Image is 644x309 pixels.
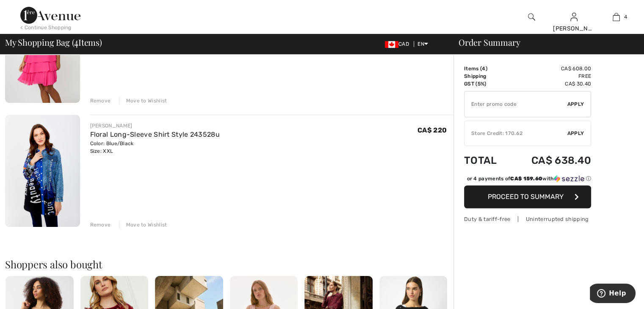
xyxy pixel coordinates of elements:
td: CA$ 30.40 [509,80,591,88]
span: CA$ 159.60 [510,176,542,182]
td: Free [509,72,591,80]
div: or 4 payments ofCA$ 159.60withSezzle Click to learn more about Sezzle [464,175,591,185]
div: Move to Wishlist [119,97,167,105]
span: 4 [482,66,485,72]
a: 4 [595,12,637,22]
div: Remove [90,97,111,105]
span: Apply [567,100,584,108]
input: Promo code [464,91,567,117]
img: search the website [528,12,535,22]
div: [PERSON_NAME] [90,122,220,130]
td: Total [464,146,509,175]
img: Canadian Dollar [385,41,398,48]
span: 4 [74,36,78,47]
img: My Info [570,12,578,22]
div: Move to Wishlist [119,221,167,229]
span: 4 [624,13,627,21]
div: Order Summary [448,38,639,47]
span: EN [417,41,428,47]
img: 1ère Avenue [20,7,80,24]
div: Color: Blue/Black Size: XXL [90,140,220,155]
button: Proceed to Summary [464,185,591,208]
td: CA$ 638.40 [509,146,591,175]
div: or 4 payments of with [467,175,591,182]
a: Sign In [570,13,578,21]
div: < Continue Shopping [20,24,72,31]
td: Items ( ) [464,65,509,72]
span: Apply [567,130,584,137]
div: [PERSON_NAME] [553,24,594,33]
iframe: Opens a widget where you can find more information [590,284,636,305]
td: CA$ 608.00 [509,65,591,72]
img: My Bag [613,12,620,22]
div: Store Credit: 170.62 [464,130,567,137]
span: CAD [385,41,412,47]
div: Remove [90,221,111,229]
a: Floral Long-Sleeve Shirt Style 243528u [90,130,220,138]
div: Duty & tariff-free | Uninterrupted shipping [464,215,591,223]
img: Sezzle [554,175,584,182]
h2: Shoppers also bought [5,259,453,269]
span: CA$ 220 [417,126,447,134]
span: Proceed to Summary [488,193,564,201]
td: GST (5%) [464,80,509,88]
img: Floral Long-Sleeve Shirt Style 243528u [5,115,80,227]
td: Shipping [464,72,509,80]
span: My Shopping Bag ( Items) [5,38,102,47]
